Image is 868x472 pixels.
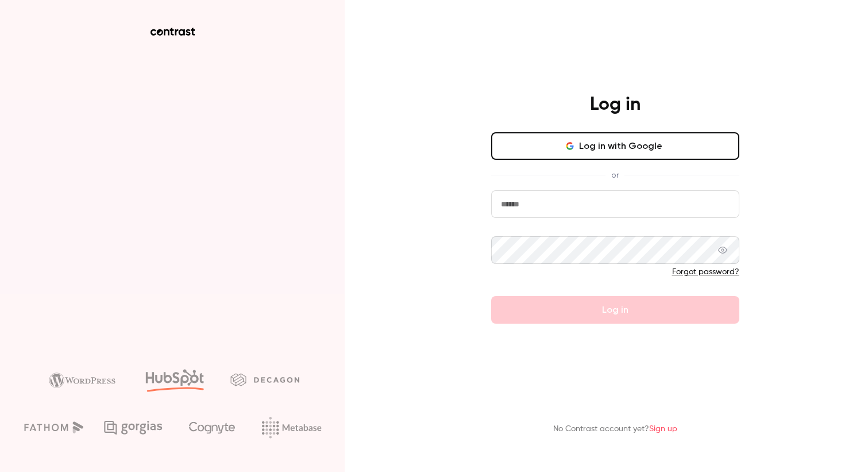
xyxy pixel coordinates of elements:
h4: Log in [590,93,641,116]
a: Sign up [649,425,677,433]
a: Forgot password? [672,268,739,276]
img: decagon [230,373,299,386]
button: Log in with Google [491,132,739,160]
span: or [605,169,624,181]
p: No Contrast account yet? [553,423,677,435]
